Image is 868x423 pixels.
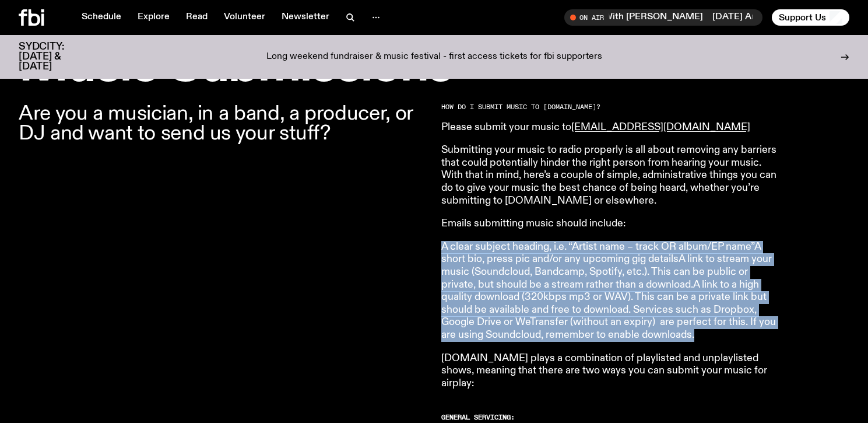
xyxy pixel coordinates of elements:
a: Schedule [75,9,128,26]
strong: GENERAL SERVICING: [441,412,515,422]
p: Please submit your music to [441,121,777,134]
p: [DOMAIN_NAME] plays a combination of playlisted and unplaylisted shows, meaning that there are tw... [441,352,777,390]
h2: HOW DO I SUBMIT MUSIC TO [DOMAIN_NAME]? [441,104,777,110]
a: Read [179,9,215,26]
p: Submitting your music to radio properly is all about removing any barriers that could potentially... [441,144,777,207]
h3: SYDCITY: [DATE] & [DATE] [19,42,93,72]
a: Volunteer [217,9,272,26]
button: On Air[DATE] Arvos - With [PERSON_NAME][DATE] Arvos - With [PERSON_NAME] [564,9,762,26]
p: A clear subject heading, i.e. “Artist name – track OR album/EP name”A short bio, press pic and/or... [441,241,777,342]
h1: Music Submissions [19,43,849,90]
a: [EMAIL_ADDRESS][DOMAIN_NAME] [571,122,750,132]
a: Newsletter [275,9,336,26]
button: Support Us [772,9,849,26]
p: Emails submitting music should include: [441,218,777,230]
a: Explore [131,9,177,26]
span: Support Us [779,12,826,23]
p: Are you a musician, in a band, a producer, or DJ and want to send us your stuff? [19,104,427,144]
p: Long weekend fundraiser & music festival - first access tickets for fbi supporters [266,52,602,62]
